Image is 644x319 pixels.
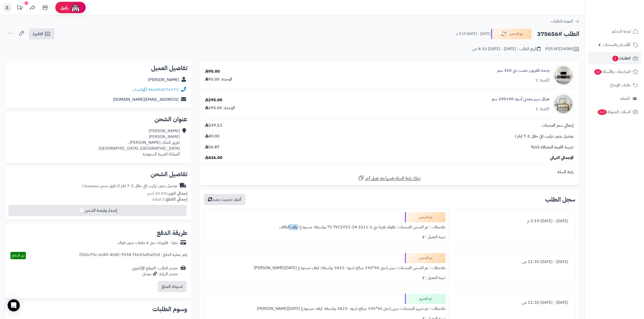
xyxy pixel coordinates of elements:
button: إصدار بوليصة الشحن [8,205,187,216]
div: مصدر الطلب :الموقع الإلكتروني [132,265,178,277]
span: لوحة التحكم [612,28,631,35]
span: ضريبة القيمة المضافة 15% [531,144,574,150]
span: 1 [612,56,618,61]
a: [EMAIL_ADDRESS][DOMAIN_NAME] [113,96,178,103]
div: 10 [25,1,28,5]
div: تنبيه العميل : لا [206,232,445,242]
div: Open Intercom Messenger [8,299,20,311]
span: 461 [598,109,607,115]
h2: طريقة الدفع [157,230,187,236]
a: شارك رابط السلة نفسها مع عميل آخر [358,175,421,181]
h2: وسوم الطلبات [9,306,187,312]
span: 56.87 [205,144,220,150]
div: تنبيه العميل : لا [206,273,445,283]
a: وحدة تلفزيون خشب بني 160 سم [497,68,549,73]
div: POS-NT/24085 [545,46,579,52]
span: رفيق [60,5,68,11]
div: ملاحظات : تم الشحن المنتجات: سرير راحتى 90*190 شرائح اسود -3822 بواسطة: ارفف مستودع [DATE][PERSON... [206,263,445,273]
span: 339.13 [205,123,222,128]
small: 20.00 كجم [147,190,187,196]
a: الفاتورة [29,28,55,39]
a: طلبات الإرجاع [588,79,641,91]
h3: سجل الطلب [545,196,575,203]
div: الوحدة: 295.00 [205,105,235,111]
div: توصيل بدون تركيب (في خلال 2-7 ايام ) [82,183,177,189]
a: المراجعات والأسئلة22 [588,66,641,78]
button: استرداد المبلغ [158,281,187,292]
div: مصدر الزيارة: جوجل [132,271,178,277]
span: 40.00 [205,133,220,139]
div: الكمية: 1 [535,77,549,83]
span: المراجعات والأسئلة [594,68,631,75]
div: رقم عملية الدفع : f2b3c70c-6c80-40d2-9538-f3e30af6a01d [79,252,187,259]
a: 966555076373 [148,87,178,93]
div: ملاحظات : تم تجهيز المنتجات: سرير راحتى 90*190 شرائح اسود -3822 بواسطة: ارفف مستودع [DATE][PERSON... [206,304,445,314]
div: الكمية: 1 [535,106,549,112]
span: 436.00 [205,155,222,161]
div: الوحدة: 95.00 [205,76,232,82]
span: السلات المتروكة [597,108,631,115]
a: العملاء [588,92,641,105]
span: تم الدفع [12,252,25,258]
div: تم التجهيز [405,294,445,304]
a: لوحة التحكم [588,25,641,37]
strong: إجمالي الوزن: [166,190,187,196]
a: الطلبات1 [588,52,641,64]
h2: عنوان الشحن [9,116,187,122]
span: الفاتورة [33,31,43,37]
div: تم الشحن [405,212,445,222]
a: [PERSON_NAME] [148,77,179,83]
img: ai-face.png [70,3,81,13]
img: 1750491430-220601011445-90x90.jpg [553,65,573,86]
div: تمارا - فاتورتك حتى 4 دفعات بدون فوائد [117,240,178,246]
span: الطلبات [612,55,631,62]
div: تم الشحن [405,253,445,263]
span: طلبات الإرجاع [610,82,631,89]
span: شارك رابط السلة نفسها مع عميل آخر [365,175,421,181]
strong: إجمالي القطع: [165,196,187,202]
span: توصيل بدون تركيب (في خلال 2-7 ايام ) [515,133,574,139]
div: ملاحظات : تم الشحن المنتجات: طاولة بلازما بني 3-1011 TV TVC1011-3A بواسطة: مستودع ارفف الطائف [206,222,445,232]
div: [DATE] - [DATE] 11:30 ص [459,298,572,308]
span: الأقسام والمنتجات [603,41,631,48]
a: تحديثات المنصة [13,3,26,14]
div: [DATE] - [DATE] 3:19 م [459,216,572,226]
div: تاريخ الطلب : [DATE] - [DATE] 8:33 ص [472,46,541,52]
a: العودة للطلبات [551,18,579,24]
h2: الطلب #375656 [537,29,579,39]
span: الإجمالي النهائي [550,155,574,161]
div: 295.00 [205,97,222,103]
span: العودة للطلبات [551,18,573,24]
a: هيكل سرير معدني أسود 90×190 سم [492,96,549,102]
a: السلات المتروكة461 [588,106,641,118]
span: ( طرق شحن مخصصة ) [82,183,118,189]
span: 22 [594,69,601,75]
span: العملاء [620,95,630,102]
button: تم الشحن [491,29,532,39]
small: [DATE] - [DATE] 3:19 م [456,31,490,36]
div: رابط السلة [201,169,577,175]
div: 95.00 [205,69,220,74]
small: 2 قطعة [152,196,187,202]
h2: تفاصيل العميل [9,65,187,71]
div: [DATE] - [DATE] 11:30 ص [459,257,572,267]
button: أضف تحديث جديد [204,194,245,205]
div: [PERSON_NAME] [PERSON_NAME] طريق الملك [PERSON_NAME] ، [GEOGRAPHIC_DATA]، [GEOGRAPHIC_DATA] الممل... [99,128,180,157]
span: إجمالي سعر المنتجات [542,123,574,128]
a: واتساب [132,87,147,93]
h2: تفاصيل الشحن [9,171,187,177]
img: 1754548425-110101010022-90x90.jpg [553,94,573,114]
